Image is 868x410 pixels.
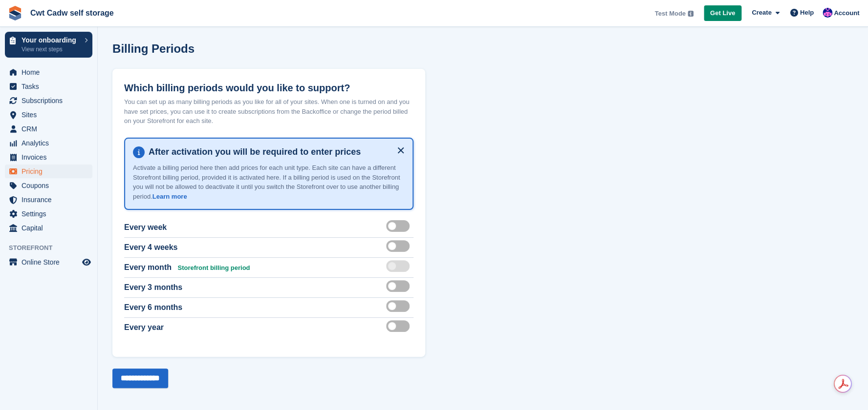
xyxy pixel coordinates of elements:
h4: After activation you will be required to enter prices [145,146,405,158]
a: menu [5,221,92,235]
h2: Which billing periods would you like to support? [124,81,413,95]
a: menu [5,108,92,122]
span: Every year [124,323,164,331]
span: Account [834,8,859,18]
span: Storefront [9,243,97,253]
a: menu [5,207,92,221]
img: stora-icon-8386f47178a22dfd0bd8f6a31ec36ba5ce8667c1dd55bd0f319d3a0aa187defe.svg [8,6,22,20]
span: Coupons [22,179,80,192]
span: Subscriptions [22,94,80,107]
a: menu [5,94,92,107]
p: Activate a billing period here then add prices for each unit type. Each site can have a different... [133,163,405,201]
span: Every month [124,263,172,271]
a: Get Live [704,5,741,21]
span: Every 3 months [124,283,182,291]
img: Rhian Davies [823,8,832,18]
a: menu [5,122,92,136]
a: menu [5,255,92,269]
h1: Billing Periods [112,42,195,55]
a: menu [5,65,92,79]
span: Test Mode [654,9,685,19]
span: Analytics [22,136,80,150]
a: menu [5,80,92,93]
a: menu [5,150,92,164]
span: Home [22,65,80,79]
span: Sites [22,108,80,122]
span: Settings [22,207,80,221]
a: Cwt Cadw self storage [26,5,118,21]
span: Capital [22,221,80,235]
span: Every 6 months [124,303,182,311]
p: You can set up as many billing periods as you like for all of your sites. When one is turned on a... [124,97,413,126]
p: View next steps [22,45,80,54]
span: Every week [124,223,167,231]
p: Your onboarding [22,37,80,43]
a: menu [5,193,92,206]
span: Tasks [22,80,80,93]
a: Your onboarding View next steps [5,32,92,58]
a: menu [5,164,92,178]
span: Pricing [22,164,80,178]
span: Create [752,8,771,18]
span: Insurance [22,193,80,206]
span: Get Live [710,8,735,18]
span: CRM [22,122,80,136]
span: Online Store [22,255,80,269]
span: Every 4 weeks [124,243,177,251]
span: Invoices [22,150,80,164]
a: Learn more [152,193,187,200]
span: Help [800,8,814,18]
a: menu [5,136,92,150]
a: Preview store [81,256,92,268]
span: Storefront billing period [174,264,250,271]
img: icon-info-grey-7440780725fd019a000dd9b08b2336e03edf1995a4989e88bcd33f0948082b44.svg [688,11,694,17]
a: menu [5,179,92,192]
